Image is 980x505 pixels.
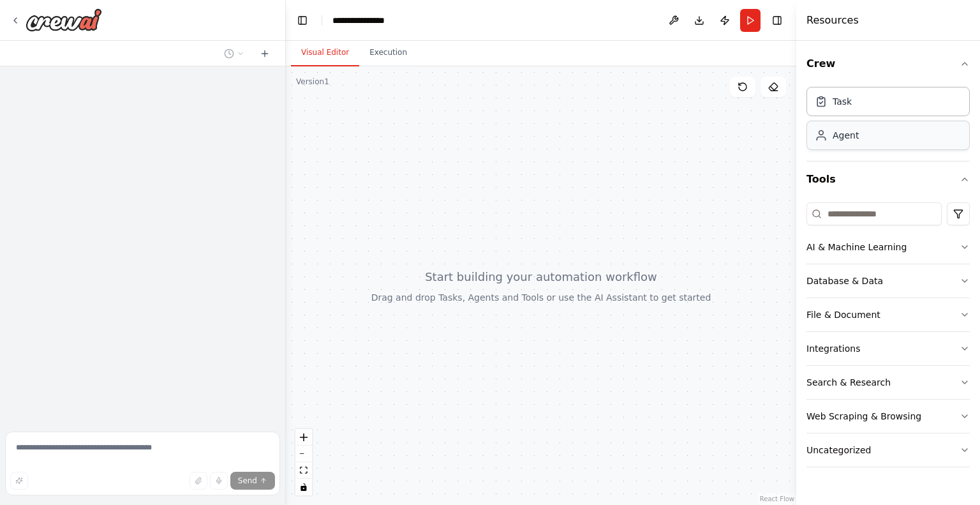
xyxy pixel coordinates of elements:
button: Start a new chat [255,46,275,61]
img: Logo [26,8,102,31]
span: Send [238,476,257,486]
div: Database & Data [806,275,883,287]
button: Click to speak your automation idea [210,472,228,490]
button: Send [230,472,275,490]
button: Web Scraping & Browsing [806,400,970,433]
div: Agent [833,129,859,142]
button: Tools [806,162,970,197]
button: Integrations [806,332,970,365]
button: Visual Editor [291,40,359,66]
button: Upload files [189,472,207,490]
div: File & Document [806,308,880,321]
button: zoom in [295,429,312,446]
nav: breadcrumb [332,14,396,27]
div: Integrations [806,342,860,355]
button: Search & Research [806,366,970,399]
button: Uncategorized [806,433,970,467]
div: Tools [806,197,970,478]
div: React Flow controls [295,429,312,495]
button: toggle interactivity [295,479,312,495]
button: Database & Data [806,264,970,298]
button: Hide left sidebar [293,11,311,29]
button: fit view [295,462,312,479]
button: AI & Machine Learning [806,230,970,264]
div: Web Scraping & Browsing [806,410,921,423]
div: Version 1 [296,77,329,87]
button: Switch to previous chat [219,46,249,61]
button: Execution [359,40,417,66]
div: Search & Research [806,376,891,389]
div: AI & Machine Learning [806,241,907,253]
button: zoom out [295,446,312,462]
a: React Flow attribution [760,495,794,502]
button: Hide right sidebar [768,11,786,29]
h4: Resources [806,13,859,28]
div: Uncategorized [806,444,871,456]
div: Crew [806,82,970,161]
button: File & Document [806,298,970,331]
button: Improve this prompt [10,472,28,490]
div: Task [833,95,852,108]
button: Crew [806,46,970,82]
